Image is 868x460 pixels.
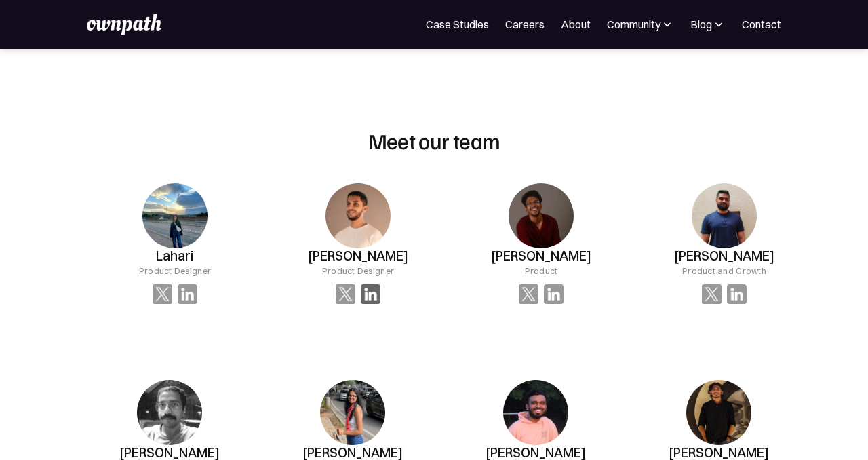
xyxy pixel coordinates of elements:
div: Blog [690,16,712,33]
h3: [PERSON_NAME] [491,248,591,264]
div: Product Designer [322,264,394,277]
h3: Lahari [156,248,193,264]
a: About [561,16,591,33]
a: Contact [742,16,781,33]
h2: Meet our team [368,128,500,153]
div: Community [607,16,660,33]
div: Community [607,16,674,33]
div: Product and Growth [682,264,766,277]
div: Product Designer [139,264,211,277]
h3: [PERSON_NAME] [308,248,408,264]
div: Product [525,264,558,277]
a: Case Studies [426,16,489,33]
div: Blog [690,16,726,33]
a: Careers [505,16,545,33]
h3: [PERSON_NAME] [674,248,774,264]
